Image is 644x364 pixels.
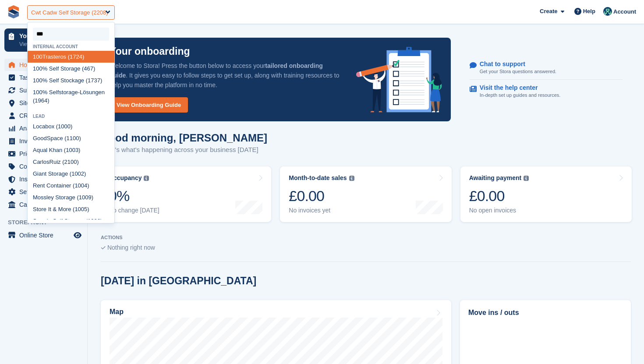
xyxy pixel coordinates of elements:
span: Storefront [8,218,87,227]
span: 100 [79,194,88,201]
a: menu [4,59,83,71]
div: Store It & More ( 5) [28,203,114,215]
span: Account [613,7,636,16]
p: In-depth set up guides and resources. [480,92,561,99]
span: Analytics [19,122,72,134]
div: Locabox ( 0) [28,120,114,132]
div: No change [DATE] [109,207,159,214]
span: 100 [33,65,42,72]
h1: Good morning, [PERSON_NAME] [101,132,267,144]
span: 100 [33,89,42,95]
span: 100 [58,123,67,130]
span: Subscriptions [19,84,72,96]
h2: Move ins / outs [468,307,623,318]
a: menu [4,148,83,160]
a: Month-to-date sales £0.00 No invoices yet [280,166,451,222]
div: No open invoices [469,207,529,214]
div: GoodSpace (1 ) [28,132,114,144]
div: Aqual Khan ( 3) [28,144,114,156]
img: icon-info-grey-7440780725fd019a000dd9b08b2336e03edf1995a4989e88bcd33f0948082b44.svg [524,176,529,181]
a: menu [4,135,83,147]
p: Your onboarding [110,46,190,57]
p: ACTIONS [101,235,631,240]
img: icon-info-grey-7440780725fd019a000dd9b08b2336e03edf1995a4989e88bcd33f0948082b44.svg [349,176,354,181]
p: Here's what's happening across your business [DATE] [101,145,267,155]
div: Giant Storage ( 2) [28,168,114,180]
span: 100 [74,206,84,212]
a: menu [4,97,83,109]
a: Visit the help center In-depth set up guides and resources. [470,80,623,103]
div: Cwt Cadw Self Storage (2208) [31,8,108,17]
h2: [DATE] in [GEOGRAPHIC_DATA] [101,275,256,287]
a: menu [4,160,83,173]
span: 100 [71,170,81,177]
p: Welcome to Stora! Press the button below to access your . It gives you easy to follow steps to ge... [110,61,342,90]
img: onboarding-info-6c161a55d2c0e0a8cae90662b2fe09162a5109e8cc188191df67fb4f79e88e88.svg [356,47,442,113]
span: 100 [66,147,75,153]
span: 100 [33,77,42,84]
h2: Map [110,308,124,316]
a: menu [4,186,83,198]
div: Lead [28,114,114,119]
p: View next steps [19,40,71,48]
a: Awaiting payment £0.00 No open invoices [460,166,632,222]
div: Occupancy [109,174,142,182]
p: Your onboarding [19,33,71,39]
a: menu [4,198,83,211]
div: Rent Container ( 4) [28,180,114,191]
p: Get your Stora questions answered. [480,68,556,75]
div: % Self Storage (467) [28,63,114,74]
span: CRM [19,110,72,122]
a: Preview store [72,230,83,240]
p: Visit the help center [480,84,554,92]
div: % Self Stockage (1737) [28,74,114,86]
div: Mossley Storage ( 9) [28,191,114,203]
span: Home [19,59,72,71]
a: menu [4,173,83,185]
span: Sites [19,97,72,109]
span: Help [583,7,595,16]
span: Coupons [19,160,72,173]
a: menu [4,84,83,96]
a: menu [4,110,83,122]
span: Online Store [19,229,72,241]
img: Jennifer Ofodile [603,7,612,16]
a: View Onboarding Guide [110,97,188,113]
span: 100 [67,159,77,165]
img: stora-icon-8386f47178a22dfd0bd8f6a31ec36ba5ce8667c1dd55bd0f319d3a0aa187defe.svg [7,5,20,18]
div: Awaiting payment [469,174,522,182]
span: 100 [74,182,84,189]
img: blank_slate_check_icon-ba018cac091ee9be17c0a81a6c232d5eb81de652e7a59be601be346b1b6ddf79.svg [101,246,106,250]
span: 100 [88,218,97,224]
div: Sperrin Self Storage ( 6) [28,215,114,227]
img: icon-info-grey-7440780725fd019a000dd9b08b2336e03edf1995a4989e88bcd33f0948082b44.svg [144,176,149,181]
span: Pricing [19,148,72,160]
span: Invoices [19,135,72,147]
div: CarlosRuiz (2 ) [28,156,114,168]
span: Settings [19,186,72,198]
div: Month-to-date sales [289,174,347,182]
div: £0.00 [469,187,529,205]
a: menu [4,71,83,84]
div: Internal account [28,44,114,49]
span: Insurance [19,173,72,185]
a: menu [4,122,83,134]
a: Occupancy 0% No change [DATE] [100,166,271,222]
div: No invoices yet [289,207,354,214]
span: Create [540,7,557,16]
a: Chat to support Get your Stora questions answered. [470,56,623,80]
div: 0% [109,187,159,205]
span: Nothing right now [107,244,155,251]
a: menu [4,229,83,241]
a: Your onboarding View next steps [4,28,83,52]
div: % Selfstorage-Lösungen (1964) [28,86,114,107]
div: Trasteros (1724) [28,51,114,63]
span: 100 [70,135,79,141]
span: 100 [33,53,42,60]
p: Chat to support [480,60,549,68]
div: £0.00 [289,187,354,205]
span: Tasks [19,71,72,84]
span: Capital [19,198,72,211]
